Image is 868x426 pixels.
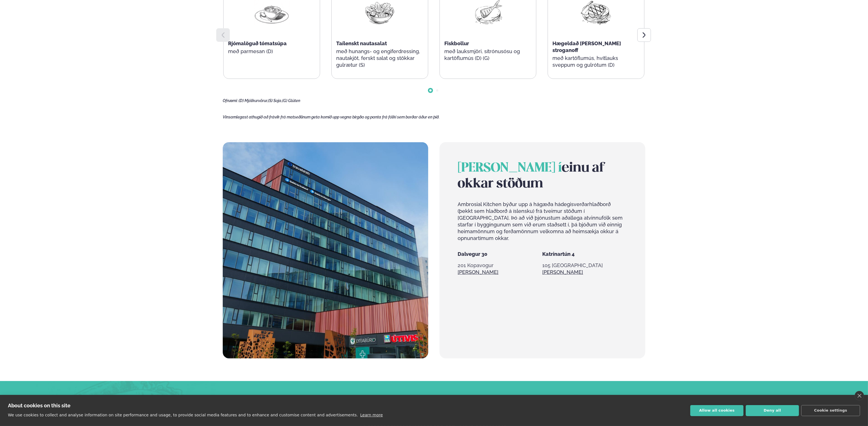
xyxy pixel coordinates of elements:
[336,48,423,68] p: með hunangs- og engiferdressing, nautakjöt, ferskt salat og stökkar gulrætur (S)
[282,98,300,103] span: (G) Glúten
[458,160,627,192] h2: einu af okkar stöðum
[228,48,315,55] p: með parmesan (D)
[543,262,603,268] span: 105 [GEOGRAPHIC_DATA]
[458,201,627,242] p: Ambrosial Kitchen býður upp á hágæða hádegisverðarhlaðborð (þekkt sem hlaðborð á íslensku) frá tv...
[458,262,494,268] span: 201 Kopavogur
[746,405,799,416] button: Deny all
[436,89,438,92] span: Go to slide 2
[543,251,627,258] h5: Katrínartún 4
[360,413,383,417] a: Learn more
[552,40,621,53] span: Hægeldað [PERSON_NAME] stroganoff
[543,269,583,276] a: Sjá meira
[444,40,469,46] span: Fiskbollur
[223,142,428,358] img: image alt
[458,162,562,174] span: [PERSON_NAME] í
[429,89,432,92] span: Go to slide 1
[8,413,358,417] p: We use cookies to collect and analyse information on site performance and usage, to provide socia...
[458,269,498,276] a: Sjá meira
[552,55,640,68] p: með kartöflumús, hvítlauks sveppum og gulrótum (D)
[223,98,238,103] span: Ofnæmi:
[801,405,860,416] button: Cookie settings
[239,98,268,103] span: (D) Mjólkurvörur,
[690,405,743,416] button: Allow all cookies
[444,48,531,62] p: með lauksmjöri, sítrónusósu og kartöflumús (D) (G)
[336,40,387,46] span: Taílenskt nautasalat
[223,115,440,119] span: Vinsamlegast athugið að frávik frá matseðlinum geta komið upp vegna birgða og panta frá fólki sem...
[855,391,864,401] a: close
[268,98,282,103] span: (S) Soja,
[8,403,70,408] strong: About cookies on this site
[228,40,287,46] span: Rjómalöguð tómatsúpa
[458,251,542,258] h5: Dalvegur 30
